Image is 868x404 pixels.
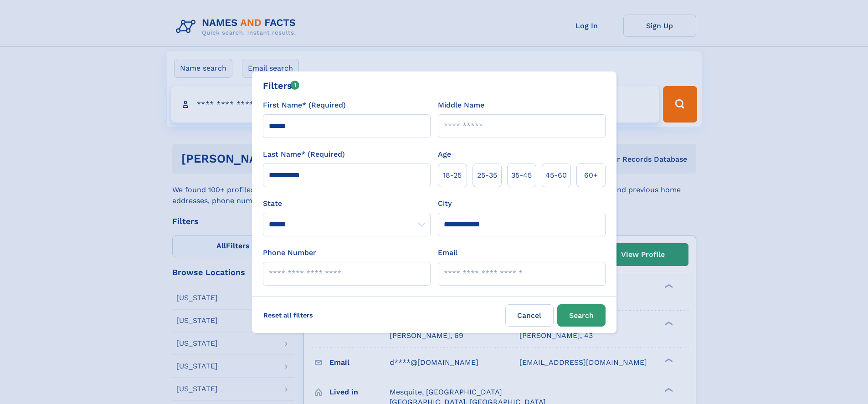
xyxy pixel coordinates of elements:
label: Cancel [505,304,554,327]
span: 45‑60 [545,170,567,181]
label: Reset all filters [257,304,319,326]
span: 25‑35 [477,170,497,181]
div: Filters [263,79,300,92]
label: Phone Number [263,247,316,258]
label: Last Name* (Required) [263,149,345,160]
label: Age [438,149,451,160]
span: 18‑25 [443,170,462,181]
label: State [263,198,431,209]
label: Middle Name [438,100,484,111]
label: City [438,198,452,209]
label: Email [438,247,457,258]
button: Search [557,304,606,327]
label: First Name* (Required) [263,100,346,111]
span: 35‑45 [511,170,532,181]
span: 60+ [584,170,598,181]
